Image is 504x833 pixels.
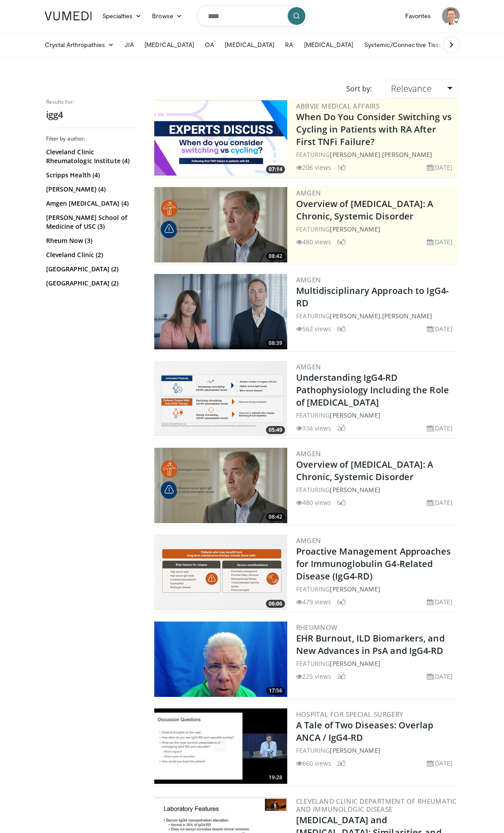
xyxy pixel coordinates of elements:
[337,423,346,433] li: 2
[296,324,332,333] li: 562 views
[427,423,453,433] li: [DATE]
[97,7,147,25] a: Specialties
[330,659,380,668] a: [PERSON_NAME]
[296,545,451,582] a: Proactive Management Approaches for Immunoglobulin G4-Related Disease (IgG4-RD)
[296,163,332,172] li: 206 views
[427,597,453,606] li: [DATE]
[154,622,287,697] a: 17:56
[337,324,346,333] li: 8
[391,82,432,94] span: Relevance
[427,237,453,246] li: [DATE]
[154,187,287,262] a: 08:42
[46,236,137,245] a: Rheum Now (3)
[266,426,285,434] span: 05:49
[296,198,434,222] a: Overview of [MEDICAL_DATA]: A Chronic, Systemic Disorder
[296,759,332,768] li: 660 views
[296,672,332,681] li: 225 views
[296,746,457,755] div: FEATURING
[337,672,346,681] li: 2
[154,448,287,523] img: 40cb7efb-a405-4d0b-b01f-0267f6ac2b93.png.300x170_q85_crop-smart_upscale.png
[296,584,457,594] div: FEATURING
[330,746,380,755] a: [PERSON_NAME]
[46,148,137,165] a: Cleveland Clinic Rheumatologic Institute (4)
[296,423,332,433] li: 334 views
[296,362,321,371] a: Amgen
[154,708,287,784] a: 19:28
[296,224,457,234] div: FEATURING
[296,188,321,197] a: Amgen
[337,597,346,606] li: 6
[154,535,287,610] img: b07e8bac-fd62-4609-bac4-e65b7a485b7c.png.300x170_q85_crop-smart_upscale.png
[154,100,287,176] a: 07:14
[199,36,219,54] a: OA
[359,36,484,54] a: Systemic/Connective Tissue Disease
[296,659,457,668] div: FEATURING
[427,672,453,681] li: [DATE]
[330,225,380,233] a: [PERSON_NAME]
[296,285,449,309] a: Multidisciplinary Approach to IgG4-RD
[427,498,453,507] li: [DATE]
[266,339,285,347] span: 08:39
[154,361,287,436] img: 3e5b4ad1-6d9b-4d8f-ba8e-7f7d389ba880.png.300x170_q85_crop-smart_upscale.png
[280,36,298,54] a: RA
[46,199,137,208] a: Amgen [MEDICAL_DATA] (4)
[427,324,453,333] li: [DATE]
[337,237,346,246] li: 6
[154,100,287,176] img: 5519c3fa-eacf-45bd-bb44-10a6acfac8a5.png.300x170_q85_crop-smart_upscale.png
[330,585,380,593] a: [PERSON_NAME]
[299,36,359,54] a: [MEDICAL_DATA]
[330,411,380,419] a: [PERSON_NAME]
[296,797,457,813] a: Cleveland Clinic Department of Rheumatic and Immunologic Disease
[46,185,137,194] a: [PERSON_NAME] (4)
[219,36,280,54] a: [MEDICAL_DATA]
[46,213,137,231] a: [PERSON_NAME] School of Medicine of USC (3)
[296,719,434,743] a: A Tale of Two Diseases: Overlap ANCA / IgG4-RD
[154,448,287,523] a: 08:42
[296,536,321,545] a: Amgen
[147,7,188,25] a: Browse
[330,485,380,494] a: [PERSON_NAME]
[46,98,139,106] p: Results for:
[266,687,285,695] span: 17:56
[154,274,287,349] img: 04ce378e-5681-464e-a54a-15375da35326.png.300x170_q85_crop-smart_upscale.png
[296,597,332,606] li: 479 views
[400,7,437,25] a: Favorites
[154,274,287,349] a: 08:39
[46,171,137,180] a: Scripps Health (4)
[154,622,287,697] img: ebe6b539-8c47-41d1-ab03-966bd84ccb72.300x170_q85_crop-smart_upscale.jpg
[296,458,434,483] a: Overview of [MEDICAL_DATA]: A Chronic, Systemic Disorder
[296,237,332,246] li: 480 views
[296,485,457,494] div: FEATURING
[119,36,139,54] a: JIA
[266,165,285,173] span: 07:14
[385,79,458,98] a: Relevance
[154,361,287,436] a: 05:49
[296,411,457,420] div: FEATURING
[296,111,452,148] a: When Do You Consider Switching vs Cycling in Patients with RA After First TNFi Failure?
[296,632,445,657] a: EHR Burnout, ILD Biomarkers, and New Advances in PsA and IgG4-RD
[266,513,285,521] span: 08:42
[154,535,287,610] a: 06:06
[330,312,380,320] a: [PERSON_NAME]
[296,102,380,110] a: AbbVie Medical Affairs
[382,150,432,159] a: [PERSON_NAME]
[139,36,199,54] a: [MEDICAL_DATA]
[296,150,457,159] div: FEATURING ,
[266,252,285,260] span: 08:42
[296,449,321,458] a: Amgen
[266,600,285,608] span: 06:06
[266,774,285,782] span: 19:28
[442,7,460,25] img: Avatar
[330,150,380,159] a: [PERSON_NAME]
[296,311,457,321] div: FEATURING ,
[382,312,432,320] a: [PERSON_NAME]
[296,498,332,507] li: 480 views
[197,5,308,27] input: Search topics, interventions
[45,12,92,20] img: VuMedi Logo
[46,279,137,288] a: [GEOGRAPHIC_DATA] (2)
[46,250,137,259] a: Cleveland Clinic (2)
[337,163,346,172] li: 1
[337,759,346,768] li: 2
[296,623,338,632] a: RheumNow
